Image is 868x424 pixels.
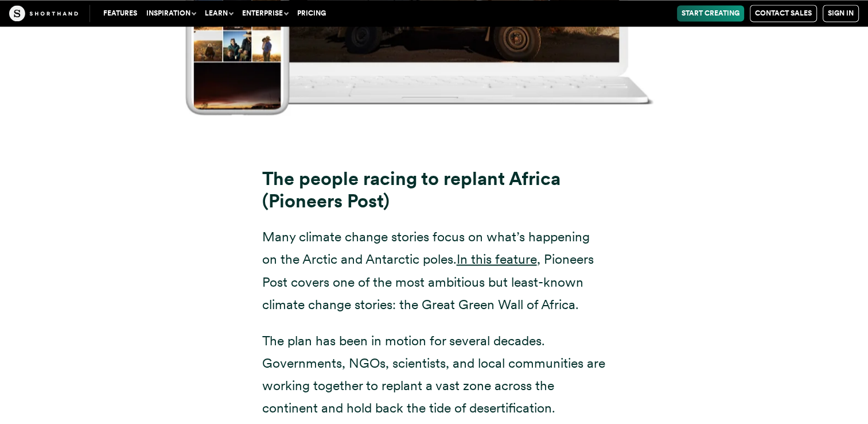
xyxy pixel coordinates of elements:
button: Enterprise [238,5,293,21]
p: Many climate change stories focus on what’s happening on the Arctic and Antarctic poles. , Pionee... [262,225,606,315]
img: The Craft [9,5,78,21]
a: Pricing [293,5,330,21]
p: The plan has been in motion for several decades. Governments, NGOs, scientists, and local communi... [262,329,606,419]
a: Features [99,5,142,21]
a: In this feature [457,250,537,267]
a: Start Creating [677,5,744,21]
a: Sign in [823,5,859,22]
button: Inspiration [142,5,200,21]
strong: The people racing to replant Africa (Pioneers Post) [262,167,560,211]
button: Learn [200,5,238,21]
a: Contact Sales [750,5,817,22]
